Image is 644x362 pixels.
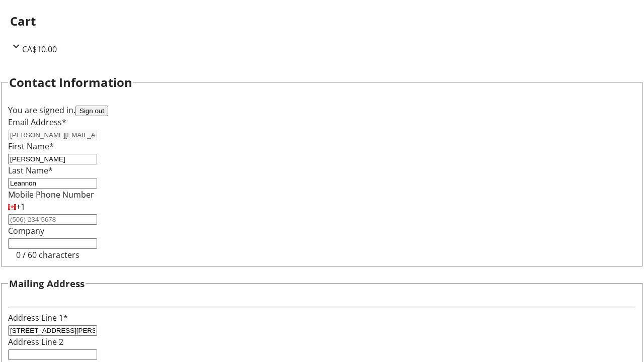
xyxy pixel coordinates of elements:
label: First Name* [8,141,54,152]
tr-character-limit: 0 / 60 characters [16,249,79,260]
h2: Contact Information [9,73,132,92]
label: Email Address* [8,117,66,128]
input: Address [8,325,97,336]
label: Address Line 1* [8,312,68,323]
label: Last Name* [8,165,53,176]
label: Address Line 2 [8,336,63,347]
h2: Cart [10,12,634,30]
h3: Mailing Address [9,277,85,291]
label: Company [8,225,44,236]
label: Mobile Phone Number [8,189,94,200]
input: (506) 234-5678 [8,214,97,225]
div: You are signed in. [8,104,636,116]
button: Sign out [75,106,108,116]
span: CA$10.00 [22,44,57,55]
